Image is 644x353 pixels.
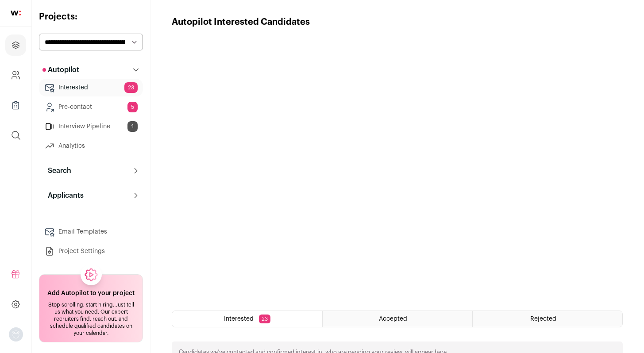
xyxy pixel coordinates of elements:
[39,242,143,260] a: Project Settings
[42,165,71,176] p: Search
[39,274,143,342] a: Add Autopilot to your project Stop scrolling, start hiring. Just tell us what you need. Our exper...
[39,118,143,135] a: Interview Pipeline1
[473,311,622,327] a: Rejected
[9,327,23,341] img: nopic.png
[47,289,135,298] h2: Add Autopilot to your project
[39,61,143,79] button: Autopilot
[39,162,143,180] button: Search
[9,327,23,341] button: Open dropdown
[259,315,270,323] span: 23
[42,190,84,201] p: Applicants
[11,11,21,15] img: wellfound-shorthand-0d5821cbd27db2630d0214b213865d53afaa358527fdda9d0ea32b1df1b89c2c.svg
[124,82,138,93] span: 23
[323,311,472,327] a: Accepted
[39,223,143,241] a: Email Templates
[42,65,79,75] p: Autopilot
[127,121,138,132] span: 1
[5,95,26,116] a: Company Lists
[39,98,143,116] a: Pre-contact5
[5,65,26,86] a: Company and ATS Settings
[224,316,254,322] span: Interested
[45,301,137,337] div: Stop scrolling, start hiring. Just tell us what you need. Our expert recruiters find, reach out, ...
[39,79,143,96] a: Interested23
[127,102,138,112] span: 5
[5,35,26,56] a: Projects
[39,11,143,23] h2: Projects:
[39,187,143,204] button: Applicants
[172,28,623,300] iframe: Autopilot Interested
[39,137,143,155] a: Analytics
[530,316,556,322] span: Rejected
[379,316,407,322] span: Accepted
[172,16,310,28] h1: Autopilot Interested Candidates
